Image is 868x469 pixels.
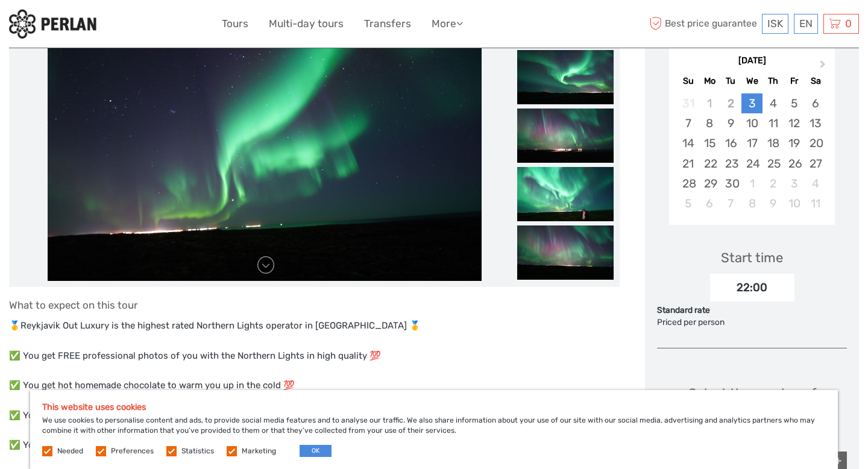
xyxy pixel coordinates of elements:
[242,446,276,456] label: Marketing
[42,402,826,412] h5: This website uses cookies
[741,93,763,113] div: Choose Wednesday, September 3rd, 2025
[805,194,826,213] div: Choose Saturday, October 11th, 2025
[763,73,784,89] div: Th
[699,93,720,113] div: Not available Monday, September 1st, 2025
[741,133,763,153] div: Choose Wednesday, September 17th, 2025
[678,174,699,194] div: Choose Sunday, September 28th, 2025
[720,154,741,174] div: Choose Tuesday, September 23rd, 2025
[517,109,614,163] img: 6137bed8b670443aa1c9f107d9bededd_slider_thumbnail.jpeg
[17,21,136,31] p: We're away right now. Please check back later!
[784,194,805,213] div: Choose Friday, October 10th, 2025
[669,55,835,68] div: [DATE]
[720,133,741,153] div: Choose Tuesday, September 16th, 2025
[741,113,763,133] div: Choose Wednesday, September 10th, 2025
[741,154,763,174] div: Choose Wednesday, September 24th, 2025
[657,384,847,439] div: Select the number of participants
[517,50,614,104] img: 62f62b8f9e914f7cab6040d379ee918c_slider_thumbnail.jpeg
[657,316,847,329] div: Priced per person
[9,438,620,453] p: ✅ You get cinnamon rolls from the BEST bakery in [GEOGRAPHIC_DATA], [PERSON_NAME] & Co. 💯
[805,113,826,133] div: Choose Saturday, September 13th, 2025
[111,446,154,456] label: Preferences
[805,93,826,113] div: Choose Saturday, September 6th, 2025
[784,113,805,133] div: Choose Friday, September 12th, 2025
[699,133,720,153] div: Choose Monday, September 15th, 2025
[720,113,741,133] div: Choose Tuesday, September 9th, 2025
[57,446,83,456] label: Needed
[720,174,741,194] div: Choose Tuesday, September 30th, 2025
[678,133,699,153] div: Choose Sunday, September 14th, 2025
[699,194,720,213] div: Choose Monday, October 6th, 2025
[763,93,784,113] div: Choose Thursday, September 4th, 2025
[9,9,96,39] img: 288-6a22670a-0f57-43d8-a107-52fbc9b92f2c_logo_small.jpg
[741,73,763,89] div: We
[699,174,720,194] div: Choose Monday, September 29th, 2025
[843,17,854,30] span: 0
[657,304,847,316] div: Standard rate
[269,15,344,33] a: Multi-day tours
[678,73,699,89] div: Su
[30,390,838,469] div: We use cookies to personalise content and ads, to provide social media features and to analyse ou...
[647,14,759,34] span: Best price guarantee
[805,73,826,89] div: Sa
[699,154,720,174] div: Choose Monday, September 22nd, 2025
[741,174,763,194] div: Choose Wednesday, October 1st, 2025
[784,93,805,113] div: Choose Friday, September 5th, 2025
[794,14,818,34] div: EN
[763,113,784,133] div: Choose Thursday, September 11th, 2025
[517,225,614,280] img: d9dd46c919654b21a2753b0790339dfd_slider_thumbnail.jpeg
[432,15,463,33] a: More
[181,446,214,456] label: Statistics
[763,174,784,194] div: Choose Thursday, October 2nd, 2025
[805,133,826,153] div: Choose Saturday, September 20th, 2025
[9,378,620,394] p: ✅ You get hot homemade chocolate to warm you up in the cold 💯
[784,154,805,174] div: Choose Friday, September 26th, 2025
[710,274,794,301] div: 22:00
[721,248,783,267] div: Start time
[699,113,720,133] div: Choose Monday, September 8th, 2025
[720,73,741,89] div: Tu
[300,445,332,457] button: OK
[9,408,620,424] p: ✅ You get a wool blanket from the best possible fabric to keep you warm 💯
[517,167,614,221] img: c0c0816a92164e5a8d637f3d6fb8e678_slider_thumbnail.jpeg
[741,194,763,213] div: Choose Wednesday, October 8th, 2025
[805,174,826,194] div: Choose Saturday, October 4th, 2025
[139,19,153,33] button: Open LiveChat chat widget
[9,299,620,311] h4: What to expect on this tour
[9,318,620,334] p: 🥇Reykjavik Out Luxury is the highest rated Northern Lights operator in [GEOGRAPHIC_DATA] 🥇
[678,194,699,213] div: Choose Sunday, October 5th, 2025
[763,154,784,174] div: Choose Thursday, September 25th, 2025
[763,133,784,153] div: Choose Thursday, September 18th, 2025
[814,58,834,77] button: Next Month
[784,174,805,194] div: Choose Friday, October 3rd, 2025
[678,154,699,174] div: Choose Sunday, September 21st, 2025
[9,348,620,364] p: ✅ You get FREE professional photos of you with the Northern Lights in high quality 💯
[805,154,826,174] div: Choose Saturday, September 27th, 2025
[222,15,248,33] a: Tours
[678,113,699,133] div: Choose Sunday, September 7th, 2025
[673,93,831,213] div: month 2025-09
[364,15,411,33] a: Transfers
[699,73,720,89] div: Mo
[720,93,741,113] div: Not available Tuesday, September 2nd, 2025
[784,133,805,153] div: Choose Friday, September 19th, 2025
[767,17,783,30] span: ISK
[763,194,784,213] div: Choose Thursday, October 9th, 2025
[720,194,741,213] div: Choose Tuesday, October 7th, 2025
[784,73,805,89] div: Fr
[678,93,699,113] div: Not available Sunday, August 31st, 2025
